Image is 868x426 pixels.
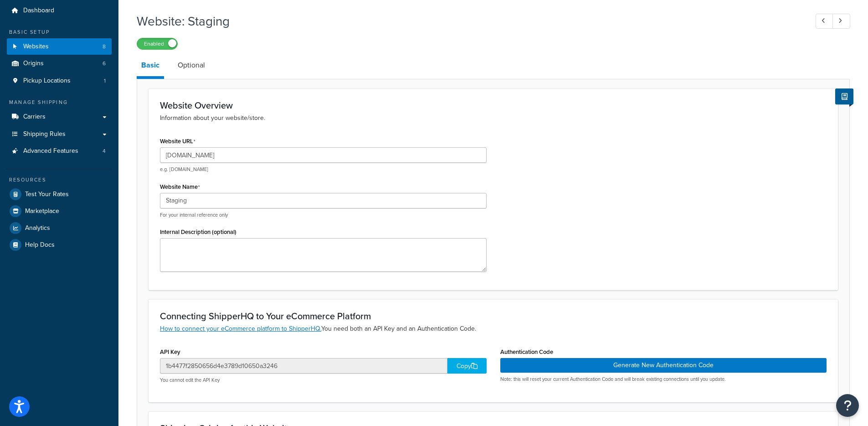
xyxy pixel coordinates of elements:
[7,38,112,55] a: Websites8
[7,73,112,89] a: Pickup Locations1
[160,348,180,355] label: API Key
[7,220,112,236] a: Analytics
[7,109,112,125] a: Carriers
[23,130,66,138] span: Shipping Rules
[25,241,55,249] span: Help Docs
[7,28,112,36] div: Basic Setup
[500,376,827,383] p: Note: this will reset your current Authentication Code and will break existing connections until ...
[7,143,112,160] li: Advanced Features
[160,311,827,321] h3: Connecting ShipperHQ to Your eCommerce Platform
[104,77,106,85] span: 1
[103,43,106,51] span: 8
[137,54,164,79] a: Basic
[160,138,195,145] label: Website URL
[7,186,112,203] a: Test Your Rates
[7,73,112,89] li: Pickup Locations
[23,43,49,51] span: Websites
[160,324,827,334] p: You need both an API Key and an Authentication Code.
[160,183,200,191] label: Website Name
[103,147,106,155] span: 4
[160,229,236,235] label: Internal Description (optional)
[160,100,827,110] h3: Website Overview
[836,394,859,417] button: Open Resource Center
[25,191,69,198] span: Test Your Rates
[7,99,112,106] div: Manage Shipping
[23,60,44,68] span: Origins
[137,38,177,49] label: Enabled
[103,60,106,68] span: 6
[23,113,46,121] span: Carriers
[25,208,59,215] span: Marketplace
[7,126,112,143] a: Shipping Rules
[23,147,78,155] span: Advanced Features
[7,38,112,55] li: Websites
[7,237,112,253] a: Help Docs
[160,166,487,173] p: e.g. [DOMAIN_NAME]
[160,324,321,333] a: How to connect your eCommerce platform to ShipperHQ.
[137,12,799,30] h1: Website: Staging
[832,14,850,29] a: Next Record
[7,203,112,219] a: Marketplace
[160,377,487,384] p: You cannot edit the API Key
[447,358,487,374] div: Copy
[173,54,210,76] a: Optional
[23,7,54,15] span: Dashboard
[7,176,112,184] div: Resources
[23,77,71,85] span: Pickup Locations
[500,358,827,373] button: Generate New Authentication Code
[500,348,553,355] label: Authentication Code
[835,88,853,104] button: Show Help Docs
[7,143,112,160] a: Advanced Features4
[25,224,50,232] span: Analytics
[7,2,112,19] a: Dashboard
[7,55,112,72] a: Origins6
[7,55,112,72] li: Origins
[160,113,827,123] p: Information about your website/store.
[816,14,833,29] a: Previous Record
[160,212,487,218] p: For your internal reference only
